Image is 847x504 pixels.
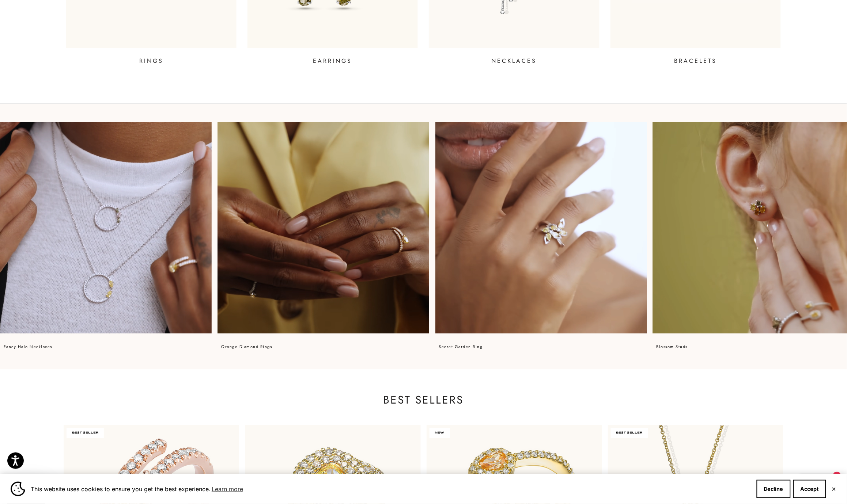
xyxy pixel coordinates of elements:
[757,480,791,498] button: Decline
[832,487,836,491] button: Close
[430,428,450,438] span: NEW
[67,428,104,438] span: BEST SELLER
[221,342,272,351] p: orange diamond rings
[383,392,464,408] a: Best Sellers
[31,484,751,495] span: This website uses cookies to ensure you get the best experience.
[793,480,826,498] button: Accept
[492,57,537,65] p: NECKLACES
[211,484,244,495] a: Learn more
[4,342,52,351] p: fancy halo necklaces
[674,57,717,65] p: BRACELETS
[439,342,483,351] p: Secret Garden ring
[11,482,25,496] img: Cookie banner
[657,342,688,351] p: blossom studs
[218,122,429,351] a: orange diamond rings
[611,428,648,438] span: BEST SELLER
[435,122,647,351] a: Secret Garden ring
[139,57,163,65] p: RINGS
[313,57,352,65] p: EARRINGS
